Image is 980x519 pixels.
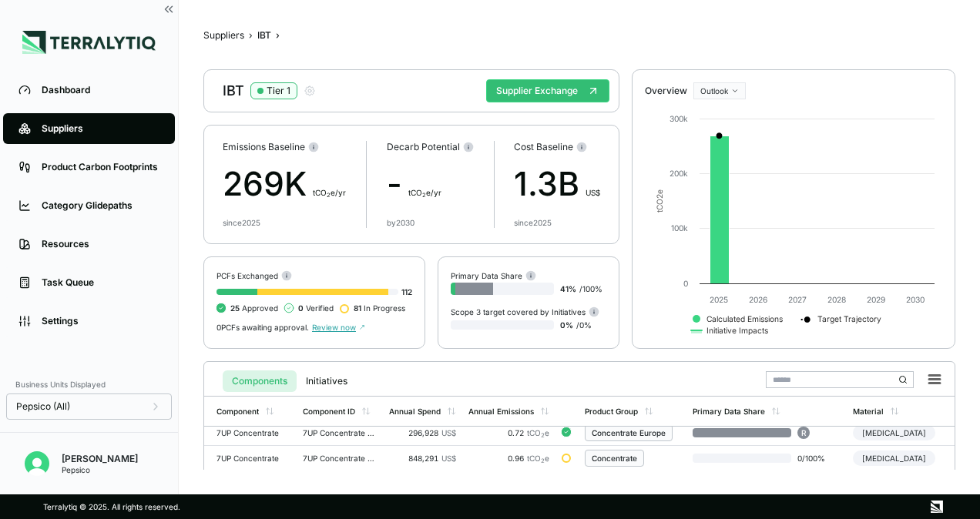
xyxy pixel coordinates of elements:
[297,370,357,392] button: Initiatives
[354,303,361,313] span: 81
[592,454,637,463] div: Concentrate
[216,323,309,332] span: 0 PCFs awaiting approval.
[42,161,159,173] div: Product Carbon Footprints
[541,457,545,464] sub: 2
[560,320,573,330] span: 0 %
[223,218,260,227] div: since 2025
[354,303,405,313] span: In Progress
[230,303,240,313] span: 25
[387,159,474,209] div: -
[267,85,290,97] div: Tier 1
[451,270,536,281] div: Primary Data Share
[42,238,159,250] div: Resources
[312,323,365,332] span: Review now
[592,428,666,437] div: Concentrate Europe
[42,276,159,289] div: Task Queue
[6,375,172,393] div: Business Units Displayed
[401,287,412,296] span: 112
[42,84,159,96] div: Dashboard
[693,407,765,416] div: Primary Data Share
[541,432,545,439] sub: 2
[203,29,244,42] button: Suppliers
[389,454,456,463] div: 848,291
[42,122,159,135] div: Suppliers
[223,159,346,209] div: 269K
[801,428,806,437] span: R
[387,141,474,153] div: Decarb Potential
[486,79,609,102] button: Supplier Exchange
[514,141,600,153] div: Cost Baseline
[788,295,807,304] text: 2027
[579,284,602,293] span: / 100 %
[298,303,304,313] span: 0
[216,428,290,437] div: 7UP Concentrate
[749,295,767,304] text: 2026
[42,199,159,212] div: Category Glidepaths
[62,465,138,474] div: Pepsico
[327,192,331,199] sub: 2
[276,29,280,42] span: ›
[298,303,334,313] span: Verified
[514,159,600,209] div: 1.3B
[313,188,346,197] span: t CO e/yr
[62,453,138,465] div: [PERSON_NAME]
[216,454,290,463] div: 7UP Concentrate
[389,428,456,437] div: 296,928
[22,31,156,54] img: Logo
[387,218,414,227] div: by 2030
[16,400,70,413] span: Pepsico (All)
[671,223,688,233] text: 100k
[586,188,600,197] span: US$
[223,82,316,100] div: IBT
[389,407,441,416] div: Annual Spend
[303,428,377,437] div: 7UP Concentrate Sayhun
[468,407,534,416] div: Annual Emissions
[791,454,841,463] span: 0 / 100 %
[303,454,377,463] div: 7UP Concentrate [GEOGRAPHIC_DATA]
[670,114,688,123] text: 300k
[303,407,355,416] div: Component ID
[527,454,549,463] span: tCO e
[257,29,271,42] div: IBT
[216,270,412,281] div: PCFs Exchanged
[670,169,688,178] text: 200k
[576,320,592,330] span: / 0 %
[441,454,456,463] span: US$
[223,370,297,392] button: Components
[827,295,846,304] text: 2028
[527,428,549,437] span: tCO e
[655,194,664,199] tspan: 2
[422,192,426,199] sub: 2
[18,445,55,482] button: Open user button
[468,454,549,463] div: 0.96
[645,85,687,97] div: Overview
[42,315,159,327] div: Settings
[249,29,253,42] span: ›
[867,295,885,304] text: 2029
[655,189,664,213] text: tCO e
[451,306,599,317] div: Scope 3 target covered by Initiatives
[514,218,552,227] div: since 2025
[906,295,925,304] text: 2030
[585,407,638,416] div: Product Group
[817,314,881,324] text: Target Trajectory
[853,425,935,440] div: [MEDICAL_DATA]
[853,407,884,416] div: Material
[710,295,728,304] text: 2025
[468,428,549,437] div: 0.72
[683,279,688,288] text: 0
[560,284,576,293] span: 41 %
[706,314,783,323] text: Calculated Emissions
[693,82,746,99] button: Outlook
[441,428,456,437] span: US$
[408,188,441,197] span: t CO e/yr
[853,450,935,466] div: [MEDICAL_DATA]
[216,407,259,416] div: Component
[223,141,346,153] div: Emissions Baseline
[706,326,768,336] text: Initiative Impacts
[25,451,49,476] img: Erik Hut
[700,86,728,95] span: Outlook
[230,303,278,313] span: Approved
